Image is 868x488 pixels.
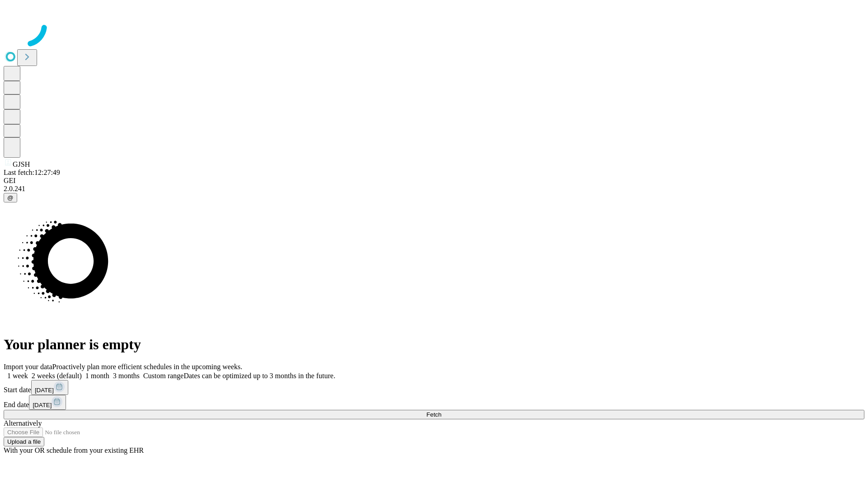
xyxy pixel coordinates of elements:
[4,380,864,395] div: Start date
[31,380,68,395] button: [DATE]
[4,395,864,410] div: End date
[184,372,335,380] span: Dates can be optimized up to 3 months in the future.
[7,194,14,201] span: @
[4,336,864,353] h1: Your planner is empty
[4,437,44,446] button: Upload a file
[13,160,30,168] span: GJSH
[52,363,242,371] span: Proactively plan more efficient schedules in the upcoming weeks.
[4,363,52,371] span: Import your data
[85,372,109,380] span: 1 month
[33,402,52,408] span: [DATE]
[7,372,28,380] span: 1 week
[4,419,42,427] span: Alternatively
[35,387,54,394] span: [DATE]
[4,193,17,202] button: @
[4,185,864,193] div: 2.0.241
[4,410,864,419] button: Fetch
[426,411,441,418] span: Fetch
[4,177,864,185] div: GEI
[32,372,82,380] span: 2 weeks (default)
[4,169,60,176] span: Last fetch: 12:27:49
[113,372,140,380] span: 3 months
[4,446,144,454] span: With your OR schedule from your existing EHR
[29,395,66,410] button: [DATE]
[143,372,184,380] span: Custom range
